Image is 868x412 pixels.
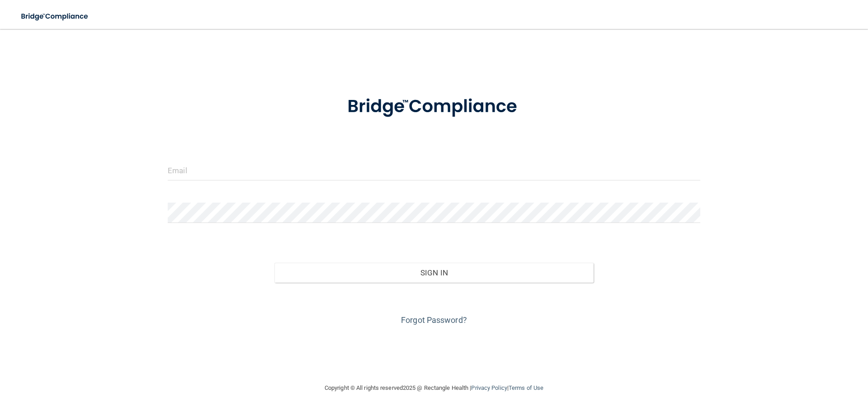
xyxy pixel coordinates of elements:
[329,83,539,130] img: bridge_compliance_login_screen.278c3ca4.svg
[269,374,599,403] div: Copyright © All rights reserved 2025 @ Rectangle Health | |
[14,7,97,26] img: bridge_compliance_login_screen.278c3ca4.svg
[168,160,700,180] input: Email
[509,384,543,391] a: Terms of Use
[274,263,594,283] button: Sign In
[401,315,467,325] a: Forgot Password?
[471,384,507,391] a: Privacy Policy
